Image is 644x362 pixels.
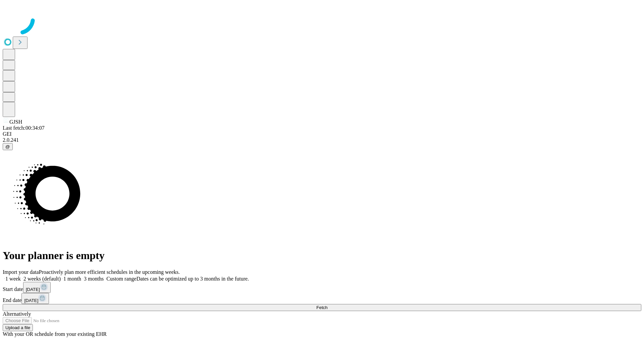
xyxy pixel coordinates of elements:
[3,331,107,337] span: With your OR schedule from your existing EHR
[5,276,21,282] span: 1 week
[3,269,39,275] span: Import your data
[9,119,22,125] span: GJSH
[39,269,180,275] span: Proactively plan more efficient schedules in the upcoming weeks.
[23,276,61,282] span: 2 weeks (default)
[3,125,45,131] span: Last fetch: 00:34:07
[106,276,136,282] span: Custom range
[3,304,641,311] button: Fetch
[23,282,51,293] button: [DATE]
[3,143,13,150] button: @
[3,282,641,293] div: Start date
[3,311,31,317] span: Alternatively
[3,137,641,143] div: 2.0.241
[26,287,40,292] span: [DATE]
[137,276,249,282] span: Dates can be optimized up to 3 months in the future.
[316,305,327,310] span: Fetch
[3,324,33,331] button: Upload a file
[84,276,104,282] span: 3 months
[24,298,38,303] span: [DATE]
[21,293,49,304] button: [DATE]
[3,131,641,137] div: GEI
[5,144,10,149] span: @
[3,249,641,262] h1: Your planner is empty
[3,293,641,304] div: End date
[63,276,81,282] span: 1 month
